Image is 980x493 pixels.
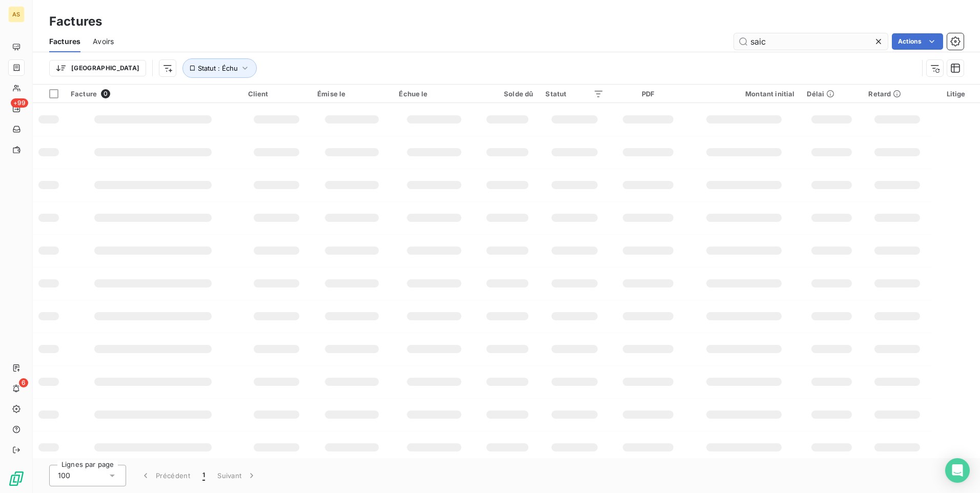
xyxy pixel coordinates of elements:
[616,90,681,98] div: PDF
[196,465,211,486] button: 1
[198,64,238,72] span: Statut : Échu
[868,90,926,98] div: Retard
[8,6,25,23] div: AS
[693,90,795,98] div: Montant initial
[49,12,102,31] h3: Factures
[101,89,110,98] span: 0
[19,378,28,387] span: 6
[211,465,263,486] button: Suivant
[71,90,97,98] span: Facture
[49,36,80,47] span: Factures
[892,33,943,50] button: Actions
[202,470,205,481] span: 1
[248,90,305,98] div: Client
[938,90,974,98] div: Litige
[734,33,888,50] input: Rechercher
[8,470,25,487] img: Logo LeanPay
[93,36,114,47] span: Avoirs
[945,458,970,483] div: Open Intercom Messenger
[481,90,533,98] div: Solde dû
[49,60,146,76] button: [GEOGRAPHIC_DATA]
[182,58,257,78] button: Statut : Échu
[317,90,386,98] div: Émise le
[134,465,196,486] button: Précédent
[11,98,28,108] span: +99
[807,90,856,98] div: Délai
[545,90,603,98] div: Statut
[399,90,469,98] div: Échue le
[58,470,70,481] span: 100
